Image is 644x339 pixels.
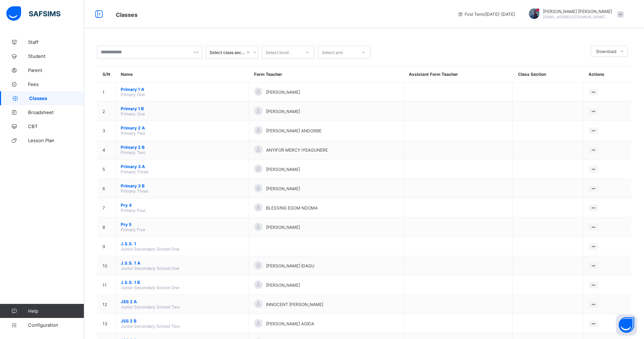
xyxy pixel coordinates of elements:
[29,95,84,101] span: Classes
[97,160,115,179] td: 5
[404,66,513,82] th: Assistant Form Teacher
[121,111,145,117] span: Primary One
[97,82,115,102] td: 1
[543,15,605,19] span: [EMAIL_ADDRESS][DOMAIN_NAME]
[121,131,145,136] span: Primary Two
[97,256,115,275] td: 10
[583,66,631,82] th: Actions
[513,66,583,82] th: Class Section
[121,169,148,174] span: Primary Three
[121,106,243,111] span: Primary 1 B
[121,92,145,97] span: Primary One
[6,6,60,21] img: safsims
[249,66,404,82] th: Form Teacher
[266,263,314,268] span: [PERSON_NAME] IDAGU
[121,285,179,290] span: Junior Secondary School One
[121,241,243,246] span: J.S.S. 1
[266,109,300,114] span: [PERSON_NAME]
[522,8,627,20] div: JOHNUKPANUKPONG
[266,205,318,211] span: BLESSING EGOM NDOMA
[121,125,243,131] span: Primary 2 A
[121,188,148,194] span: Primary Three
[616,314,637,335] button: Open asap
[28,124,84,129] span: CBT
[210,50,245,55] div: Select class section
[121,150,145,155] span: Primary Two
[28,53,84,59] span: Student
[121,208,146,213] span: Primary Four
[322,46,343,59] div: Select arm
[121,202,243,208] span: Pry 4
[116,11,138,18] span: Classes
[121,246,179,252] span: Junior Secondary School One
[97,275,115,295] td: 11
[97,179,115,198] td: 6
[121,324,180,329] span: Junior Secondary School Two
[28,39,84,45] span: Staff
[28,67,84,73] span: Parent
[596,49,616,54] span: Download
[121,183,243,188] span: Primary 3 B
[266,186,300,191] span: [PERSON_NAME]
[97,121,115,140] td: 3
[97,237,115,256] td: 9
[97,140,115,160] td: 4
[121,260,243,266] span: J.S.S. 1 A
[266,302,323,307] span: INNOCENT [PERSON_NAME]
[266,321,314,326] span: [PERSON_NAME] AGIDA
[266,167,300,172] span: [PERSON_NAME]
[97,198,115,218] td: 7
[458,12,515,17] span: session/term information
[121,164,243,169] span: Primary 3 A
[266,46,289,59] div: Select level
[121,222,243,227] span: Pry 5
[266,128,321,133] span: [PERSON_NAME] ANDORBE
[121,87,243,92] span: Primary 1 A
[266,282,300,288] span: [PERSON_NAME]
[121,299,243,304] span: JSS 2 A
[28,81,84,87] span: Fees
[121,318,243,324] span: JSS 2 B
[543,9,612,14] span: [PERSON_NAME] [PERSON_NAME]
[115,66,249,82] th: Name
[97,314,115,333] td: 13
[28,138,84,143] span: Lesson Plan
[121,280,243,285] span: J.S.S. 1 B
[97,218,115,237] td: 8
[28,308,84,314] span: Help
[121,304,180,310] span: Junior Secondary School Two
[121,266,179,271] span: Junior Secondary School One
[97,66,115,82] th: S/N
[28,109,84,115] span: Broadsheet
[266,147,328,153] span: ANYIFOR MERCY IYEAGUNERE
[121,227,145,232] span: Primary Five
[97,295,115,314] td: 12
[28,322,84,328] span: Configuration
[266,225,300,230] span: [PERSON_NAME]
[266,89,300,95] span: [PERSON_NAME]
[97,102,115,121] td: 2
[121,145,243,150] span: Primary 2 B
